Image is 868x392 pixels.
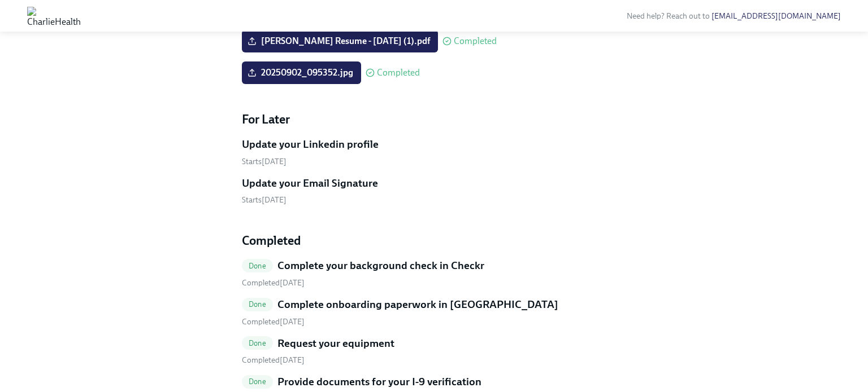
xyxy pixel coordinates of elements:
span: Done [242,300,273,309]
a: Update your Email SignatureStarts[DATE] [242,176,626,206]
a: DoneComplete onboarding paperwork in [GEOGRAPHIC_DATA] Completed[DATE] [242,297,626,327]
h5: Complete onboarding paperwork in [GEOGRAPHIC_DATA] [277,297,558,312]
img: CharlieHealth [27,7,81,25]
h5: Request your equipment [277,336,394,351]
span: Completed [377,68,420,77]
span: Completed [454,37,497,46]
h4: Completed [242,232,626,249]
a: [EMAIL_ADDRESS][DOMAIN_NAME] [711,11,841,21]
span: Done [242,339,273,347]
span: Monday, September 22nd 2025, 10:00 am [242,157,287,166]
a: DoneComplete your background check in Checkr Completed[DATE] [242,258,626,288]
label: 20250902_095352.jpg [242,61,361,84]
span: Tuesday, September 2nd 2025, 10:20 am [242,278,305,288]
span: [PERSON_NAME] Resume - [DATE] (1).pdf [250,36,430,47]
span: Done [242,377,273,386]
span: Tuesday, September 2nd 2025, 10:31 am [242,355,305,365]
span: 20250902_095352.jpg [250,67,353,78]
h5: Update your Email Signature [242,176,378,191]
span: Need help? Reach out to [627,11,841,21]
h5: Update your Linkedin profile [242,137,379,152]
span: Done [242,262,273,270]
h4: For Later [242,111,626,128]
label: [PERSON_NAME] Resume - [DATE] (1).pdf [242,30,438,52]
span: Monday, September 22nd 2025, 10:00 am [242,195,287,205]
span: Tuesday, September 2nd 2025, 10:30 am [242,317,305,327]
a: DoneRequest your equipment Completed[DATE] [242,336,626,366]
h5: Complete your background check in Checkr [277,258,484,273]
a: Update your Linkedin profileStarts[DATE] [242,137,626,167]
h5: Provide documents for your I-9 verification [277,375,481,389]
